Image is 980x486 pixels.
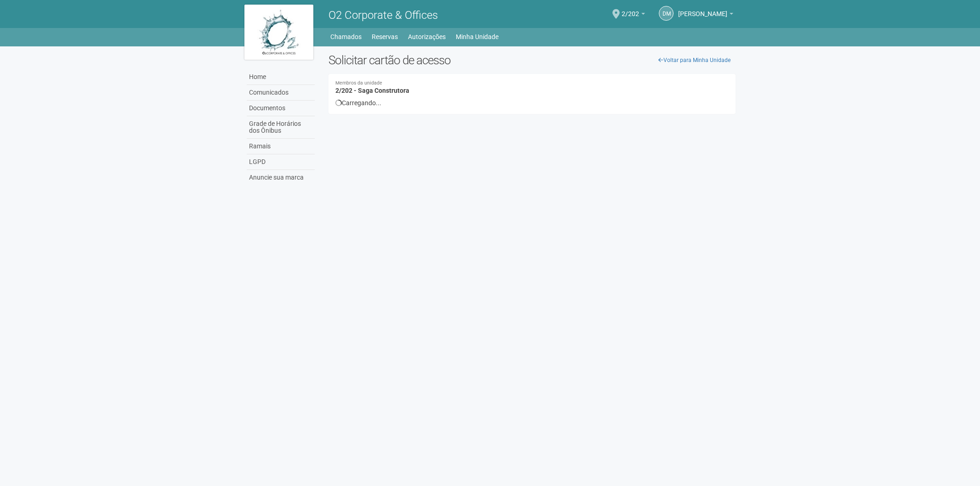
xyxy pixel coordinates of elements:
[335,99,729,107] div: Carregando...
[329,9,438,22] span: O2 Corporate & Offices
[622,11,645,19] a: 2/202
[653,53,736,67] a: Voltar para Minha Unidade
[335,81,729,86] small: Membros da unidade
[247,170,315,185] a: Anuncie sua marca
[244,5,313,60] img: logo.jpg
[659,6,674,21] a: DM
[678,1,727,17] span: DIEGO MEDEIROS
[247,85,315,101] a: Comunicados
[247,139,315,154] a: Ramais
[678,11,733,19] a: [PERSON_NAME]
[456,30,498,43] a: Minha Unidade
[408,30,446,43] a: Autorizações
[329,53,736,67] h2: Solicitar cartão de acesso
[372,30,398,43] a: Reservas
[622,1,639,17] span: 2/202
[247,154,315,170] a: LGPD
[335,81,729,94] h4: 2/202 - Saga Construtora
[330,30,362,43] a: Chamados
[247,116,315,139] a: Grade de Horários dos Ônibus
[247,101,315,116] a: Documentos
[247,69,315,85] a: Home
